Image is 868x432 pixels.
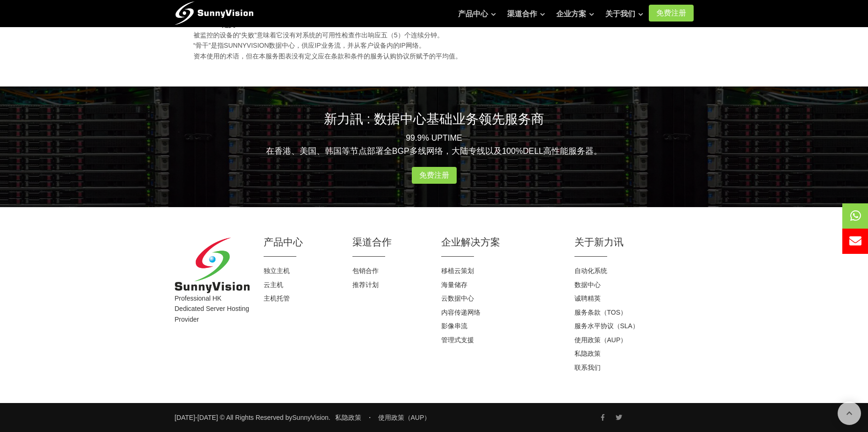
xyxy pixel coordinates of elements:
[574,322,639,330] a: 服务水平协议（SLA）
[378,414,431,421] a: 使用政策（AUP）
[441,322,467,330] a: 影像串流
[574,235,694,249] h2: 关于新力讯
[175,110,694,128] h2: 新力訊 : 数据中心基础业务领先服务商
[605,5,643,23] a: 关于我们
[649,5,694,22] a: 免费注册
[175,238,250,293] img: SunnyVision Limited
[264,295,290,302] a: 主机托管
[507,5,545,23] a: 渠道合作
[458,5,496,23] a: 产品中心
[175,131,694,158] p: 99.9% UPTIME 在香港、美国、韩国等节点部署全BGP多线网络，大陆专线以及100%DELL高性能服务器。
[194,21,235,29] strong: CERTAIN定义
[292,414,329,421] a: SunnyVision
[441,235,560,249] h2: 企业解决方案
[168,238,257,374] div: Professional HK Dedicated Server Hosting Provider
[574,336,627,344] a: 使用政策（AUP）
[366,414,373,421] span: ・
[574,364,601,371] a: 联系我们
[574,309,627,316] a: 服务条款（TOS）
[441,281,467,288] a: 海量储存
[175,412,330,423] small: [DATE]-[DATE] © All Rights Reserved by .
[441,295,474,302] a: 云数据中心
[574,281,601,288] a: 数据中心
[264,267,290,274] a: 独立主机
[441,336,474,344] a: 管理式支援
[264,235,338,249] h2: 产品中心
[335,414,361,421] a: 私隐政策
[412,167,457,184] a: 免费注册
[441,267,474,274] a: 移植云策划
[574,267,607,274] a: 自动化系统
[194,30,694,61] p: 被监控的设备的“失败”意味着它没有对系统的可用性检查作出响应五（5）个连续分钟。 “骨干”是指SUNNYVISION数据中心，供应IP业务流，并从客户设备内的IP网络。 资本使用的术语，但在本服...
[352,281,379,288] a: 推荐计划
[574,295,601,302] a: 诚聘精英
[352,235,427,249] h2: 渠道合作
[574,350,601,357] a: 私隐政策
[352,267,379,274] a: 包销合作
[556,5,594,23] a: 企业方案
[264,281,283,288] a: 云主机
[441,309,481,316] a: 内容传递网络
